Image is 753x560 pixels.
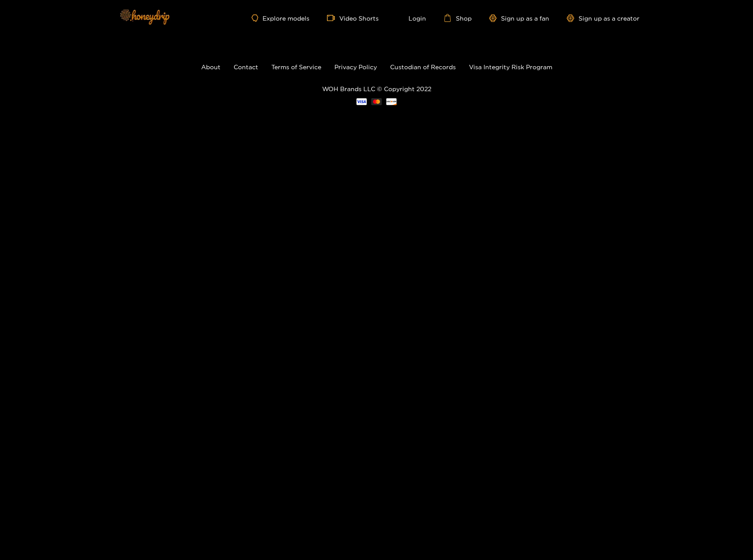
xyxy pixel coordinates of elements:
[201,64,220,70] a: About
[396,14,426,22] a: Login
[444,14,472,22] a: Shop
[327,14,339,22] span: video-camera
[469,64,552,70] a: Visa Integrity Risk Program
[390,64,456,70] a: Custodian of Records
[567,14,639,22] a: Sign up as a creator
[334,64,377,70] a: Privacy Policy
[271,64,321,70] a: Terms of Service
[327,14,379,22] a: Video Shorts
[234,64,258,70] a: Contact
[252,14,309,22] a: Explore models
[489,14,549,22] a: Sign up as a fan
